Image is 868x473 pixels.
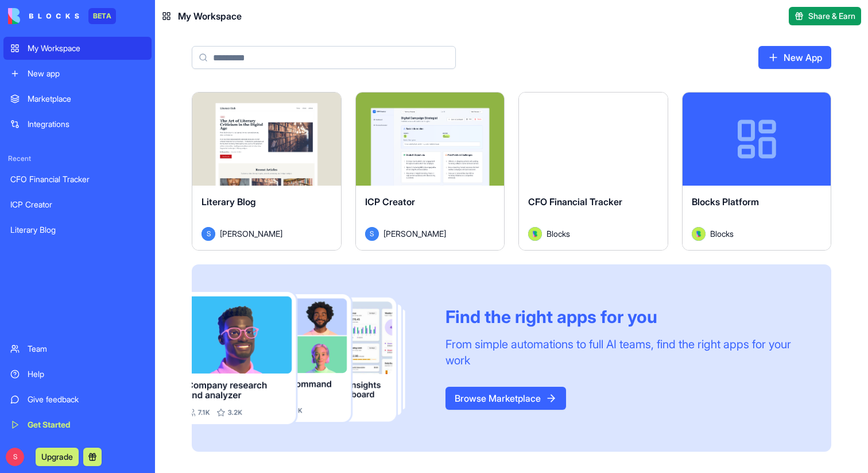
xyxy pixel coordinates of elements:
a: My Workspace [3,37,152,60]
span: S [6,448,24,466]
div: New app [28,68,145,79]
a: CFO Financial TrackerAvatarBlocks [518,92,668,251]
div: Literary Blog [10,224,145,236]
a: Help [3,363,152,386]
span: Blocks Platform [692,196,759,207]
span: [PERSON_NAME] [383,228,446,240]
div: My Workspace [28,43,145,54]
div: BETA [88,8,116,24]
div: Marketplace [28,93,145,105]
button: Share & Earn [789,7,861,25]
a: Blocks PlatformAvatarBlocks [682,92,832,251]
img: Frame_181_egmpey.png [192,292,427,424]
button: Upgrade [36,448,79,466]
a: Team [3,337,152,360]
img: Avatar [692,227,706,241]
a: ICP Creator [3,193,152,216]
span: Literary Blog [201,196,256,207]
span: S [201,227,215,241]
a: New app [3,62,152,85]
div: Help [28,368,145,380]
div: Team [28,343,145,355]
div: Find the right apps for you [445,306,804,327]
img: logo [8,8,79,24]
a: Literary Blog [3,218,152,241]
a: BETA [8,8,116,24]
div: Integrations [28,118,145,130]
div: CFO Financial Tracker [10,174,145,185]
span: ICP Creator [365,196,415,207]
div: Get Started [28,419,145,430]
span: Blocks [547,228,570,240]
div: Give feedback [28,394,145,405]
a: ICP CreatorS[PERSON_NAME] [355,92,505,251]
img: Avatar [528,227,542,241]
span: Share & Earn [808,10,855,22]
span: Recent [3,154,152,163]
a: Give feedback [3,388,152,411]
a: CFO Financial Tracker [3,168,152,191]
div: ICP Creator [10,199,145,210]
a: Get Started [3,413,152,436]
a: Literary BlogS[PERSON_NAME] [192,92,342,251]
a: New App [758,46,831,69]
a: Browse Marketplace [445,387,566,410]
a: Marketplace [3,87,152,110]
span: My Workspace [178,9,242,23]
a: Integrations [3,113,152,136]
span: S [365,227,379,241]
span: CFO Financial Tracker [528,196,622,207]
span: Blocks [710,228,734,240]
span: [PERSON_NAME] [220,228,282,240]
a: Upgrade [36,451,79,462]
div: From simple automations to full AI teams, find the right apps for your work [445,336,804,368]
